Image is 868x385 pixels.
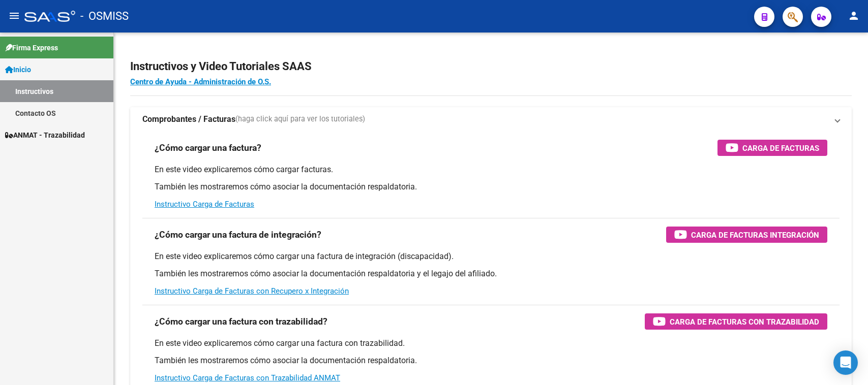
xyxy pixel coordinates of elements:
[155,373,340,382] a: Instructivo Carga de Facturas con Trazabilidad ANMAT
[5,42,58,53] span: Firma Express
[235,114,365,125] span: (haga click aquí para ver los tutoriales)
[155,141,261,155] h3: ¿Cómo cargar una factura?
[155,200,254,209] a: Instructivo Carga de Facturas
[717,140,827,156] button: Carga de Facturas
[155,286,349,296] a: Instructivo Carga de Facturas con Recupero x Integración
[142,114,235,125] strong: Comprobantes / Facturas
[155,181,827,192] p: También les mostraremos cómo asociar la documentación respaldatoria.
[670,315,819,328] span: Carga de Facturas con Trazabilidad
[5,64,31,75] span: Inicio
[645,313,827,330] button: Carga de Facturas con Trazabilidad
[155,268,827,279] p: También les mostraremos cómo asociar la documentación respaldatoria y el legajo del afiliado.
[130,77,271,86] a: Centro de Ayuda - Administración de O.S.
[742,142,819,154] span: Carga de Facturas
[8,10,20,22] mat-icon: menu
[691,229,819,241] span: Carga de Facturas Integración
[155,164,827,175] p: En este video explicaremos cómo cargar facturas.
[155,338,827,349] p: En este video explicaremos cómo cargar una factura con trazabilidad.
[155,228,321,242] h3: ¿Cómo cargar una factura de integración?
[130,57,852,76] h2: Instructivos y Video Tutoriales SAAS
[5,130,85,141] span: ANMAT - Trazabilidad
[666,227,827,243] button: Carga de Facturas Integración
[155,355,827,366] p: También les mostraremos cómo asociar la documentación respaldatoria.
[155,251,827,262] p: En este video explicaremos cómo cargar una factura de integración (discapacidad).
[848,10,860,22] mat-icon: person
[833,350,858,375] div: Open Intercom Messenger
[155,314,327,329] h3: ¿Cómo cargar una factura con trazabilidad?
[130,107,852,132] mat-expansion-panel-header: Comprobantes / Facturas(haga click aquí para ver los tutoriales)
[80,5,129,27] span: - OSMISS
